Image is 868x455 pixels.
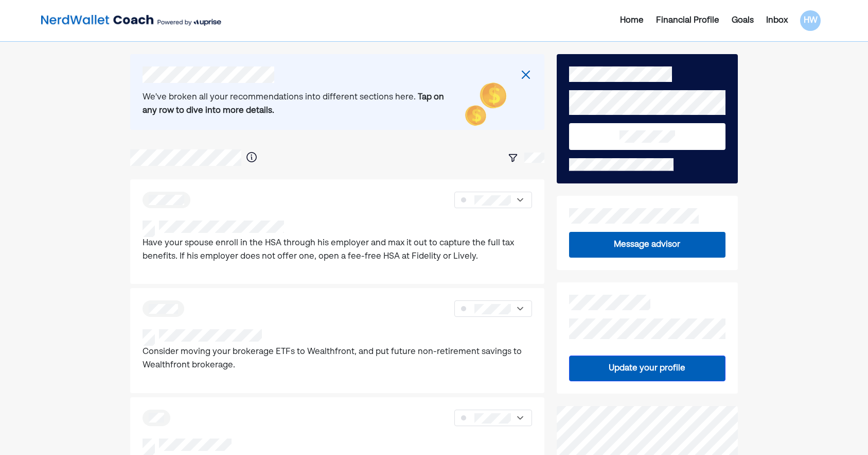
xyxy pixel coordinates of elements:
button: Message advisor [569,232,725,258]
div: Home [620,14,644,27]
div: HW [800,10,821,31]
div: We've broken all your recommendations into different sections here. [143,91,454,117]
div: Goals [732,14,754,27]
div: Financial Profile [656,14,719,27]
button: Update your profile [569,356,725,381]
p: Consider moving your brokerage ETFs to Wealthfront, and put future non-retirement savings to Weal... [143,346,532,372]
b: Tap on any row to dive into more details. [143,93,444,115]
p: Have your spouse enroll in the HSA through his employer and max it out to capture the full tax be... [143,237,532,263]
div: Inbox [766,14,788,27]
